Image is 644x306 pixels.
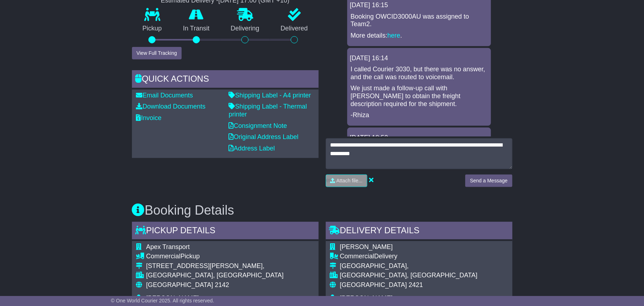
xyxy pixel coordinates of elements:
[111,298,214,303] span: © One World Courier 2025. All rights reserved.
[146,281,213,288] span: [GEOGRAPHIC_DATA]
[340,253,374,260] span: Commercial
[132,222,319,241] div: Pickup Details
[146,272,314,279] div: [GEOGRAPHIC_DATA], [GEOGRAPHIC_DATA]
[351,85,487,108] p: We just made a follow-up call with [PERSON_NAME] to obtain the freight description required for t...
[465,174,512,187] button: Send a Message
[146,243,190,250] span: Apex Transport
[146,295,199,302] span: [PERSON_NAME]
[229,145,275,152] a: Address Label
[351,111,487,119] p: -Rhiza
[229,103,307,118] a: Shipping Label - Thermal printer
[340,243,393,250] span: [PERSON_NAME]
[229,133,299,140] a: Original Address Label
[136,92,193,99] a: Email Documents
[351,32,487,40] p: More details: .
[350,134,488,142] div: [DATE] 18:52
[132,47,182,59] button: View Full Tracking
[350,54,488,62] div: [DATE] 16:14
[350,1,488,9] div: [DATE] 16:15
[270,25,319,33] p: Delivered
[351,13,487,28] p: Booking OWCID3000AU was assigned to Team2.
[146,253,314,260] div: Pickup
[132,70,319,90] div: Quick Actions
[340,253,508,260] div: Delivery
[136,114,162,121] a: Invoice
[340,272,508,279] div: [GEOGRAPHIC_DATA], [GEOGRAPHIC_DATA]
[215,281,229,288] span: 2142
[340,262,508,270] div: [GEOGRAPHIC_DATA],
[326,222,512,241] div: Delivery Details
[132,25,173,33] p: Pickup
[146,253,181,260] span: Commercial
[340,295,393,302] span: [PERSON_NAME]
[229,92,311,99] a: Shipping Label - A4 printer
[409,281,423,288] span: 2421
[229,122,287,129] a: Consignment Note
[146,262,314,270] div: [STREET_ADDRESS][PERSON_NAME],
[220,25,270,33] p: Delivering
[388,32,400,39] a: here
[340,281,407,288] span: [GEOGRAPHIC_DATA]
[351,66,487,81] p: I called Courier 3030, but there was no answer, and the call was routed to voicemail.
[132,203,512,217] h3: Booking Details
[136,103,206,110] a: Download Documents
[172,25,220,33] p: In Transit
